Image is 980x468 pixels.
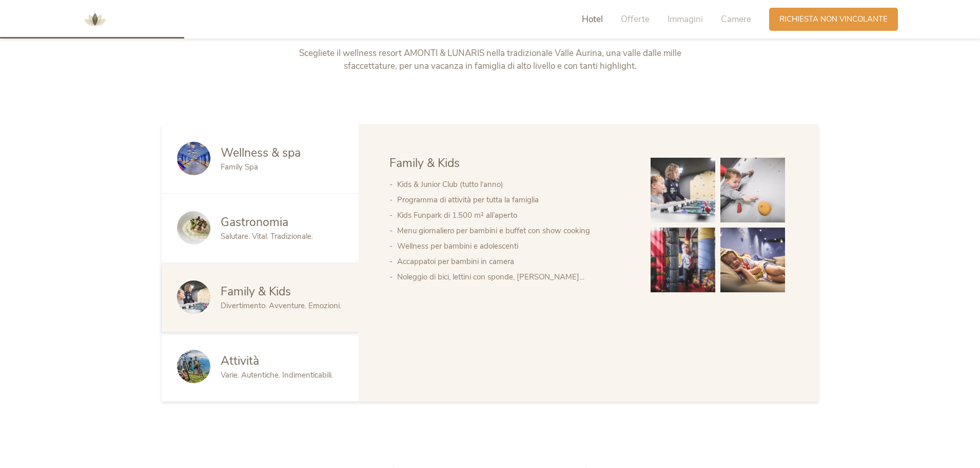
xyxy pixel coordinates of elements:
span: Wellness & spa [221,145,301,161]
span: Salutare. Vital. Tradizionale. [221,231,313,241]
span: Offerte [621,13,650,25]
li: Programma di attività per tutta la famiglia [397,192,630,208]
li: Wellness per bambini e adolescenti [397,238,630,254]
span: Attività [221,353,259,369]
span: Family Spa [221,162,258,172]
a: AMONTI & LUNARIS Wellnessresort [80,15,110,23]
img: AMONTI & LUNARIS Wellnessresort [80,4,110,35]
li: Kids Funpark di 1.500 m² all’aperto [397,208,630,223]
p: Scegliete il wellness resort AMONTI & LUNARIS nella tradizionale Valle Aurina, una valle dalle mi... [276,47,704,73]
span: Hotel [582,13,603,25]
span: Family & Kids [221,284,291,299]
span: Immagini [668,13,703,25]
span: Gastronomia [221,214,288,230]
span: Camere [721,13,751,25]
span: Divertimento. Avventure. Emozioni. [221,301,341,311]
span: Richiesta non vincolante [779,14,888,25]
span: Family & Kids [389,155,460,171]
span: Varie. Autentiche. Indimenticabili. [221,370,333,380]
li: Kids & Junior Club (tutto l‘anno) [397,177,630,192]
li: Accappatoi per bambini in camera [397,254,630,269]
li: Noleggio di bici, lettini con sponde, [PERSON_NAME]… [397,269,630,285]
li: Menu giornaliero per bambini e buffet con show cooking [397,223,630,238]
